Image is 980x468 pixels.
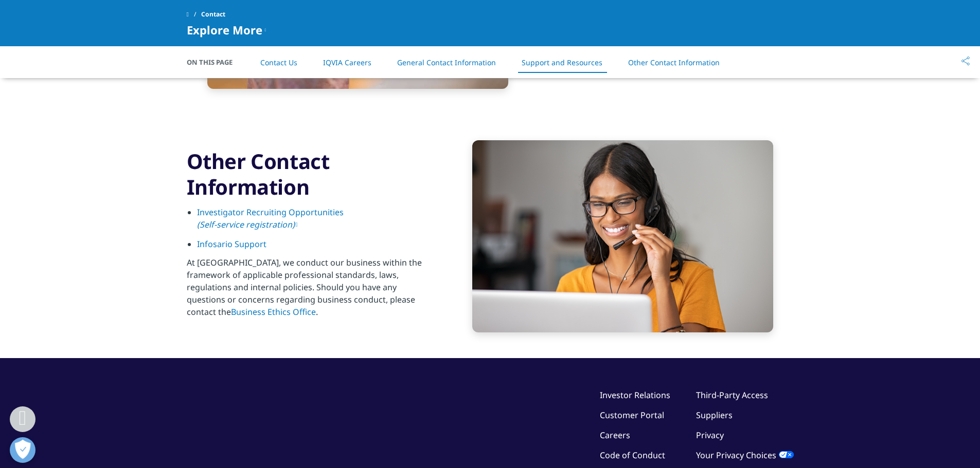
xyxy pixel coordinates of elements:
a: Careers [600,429,630,441]
em: (Self-service registration) [197,219,295,230]
p: At [GEOGRAPHIC_DATA], we conduct our business within the framework of applicable professional sta... [187,256,436,324]
a: Infosario Support [197,238,266,250]
img: Iqvia Human data science [472,140,773,332]
a: General Contact Information [397,58,496,67]
a: Code of Conduct [600,450,665,461]
a: Your Privacy Choices [696,450,794,461]
a: IQVIA Careers [323,58,371,67]
h3: Other Contact Information [187,148,436,200]
span: Explore More [187,24,262,36]
a: Privacy [696,429,724,441]
a: Business Ethics Office [231,306,316,317]
span: On This Page [187,57,243,67]
a: Customer Portal [600,409,664,421]
a: Other Contact Information [628,58,720,67]
span: Contact [201,5,225,24]
a: Investigator Recruiting Opportunities (Self-service registration) [197,207,344,230]
button: Beállítások megnyitása [10,437,35,463]
a: Third-Party Access [696,389,768,401]
a: Investor Relations [600,389,670,401]
a: Contact Us [260,58,297,67]
a: Suppliers [696,409,733,421]
a: Support and Resources [522,58,602,67]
